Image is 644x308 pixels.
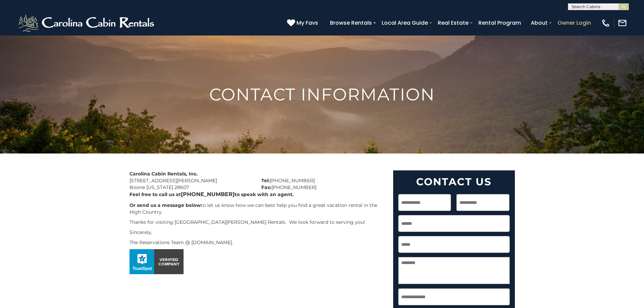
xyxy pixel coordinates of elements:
[527,17,551,29] a: About
[327,17,375,29] a: Browse Rentals
[129,202,383,215] p: to let us know how we can best help you find a great vacation rental in the High Country.
[17,13,157,33] img: White-1-2.png
[235,191,294,197] b: to speak with an agent.
[129,202,201,208] b: Or send us a message below
[261,177,270,184] strong: Tel:
[296,19,318,27] span: My Favs
[256,170,388,191] div: [PHONE_NUMBER] [PHONE_NUMBER]
[129,249,184,274] img: seal_horizontal.png
[554,17,594,29] a: Owner Login
[475,17,524,29] a: Rental Program
[398,175,510,188] h2: Contact Us
[129,219,383,226] p: Thanks for visiting [GEOGRAPHIC_DATA][PERSON_NAME] Rentals. We look forward to serving you!
[181,191,235,197] b: [PHONE_NUMBER]
[129,191,181,197] b: Feel free to call us at
[618,18,627,28] img: mail-regular-white.png
[129,239,383,246] p: The Reservations Team @ [DOMAIN_NAME].
[129,171,198,177] strong: Carolina Cabin Rentals, Inc.
[129,229,383,236] p: Sincerely,
[601,18,611,28] img: phone-regular-white.png
[261,184,271,190] strong: Fax:
[434,17,472,29] a: Real Estate
[378,17,431,29] a: Local Area Guide
[124,170,256,191] div: [STREET_ADDRESS][PERSON_NAME] Boone [US_STATE] 28607
[287,19,320,27] a: My Favs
